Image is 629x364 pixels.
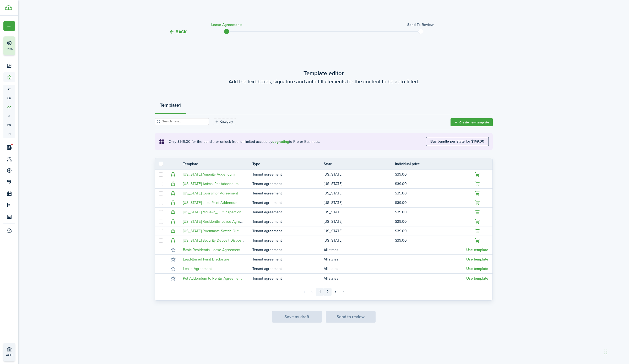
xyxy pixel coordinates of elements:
h3: Send to review [407,22,434,28]
a: pt [3,85,15,94]
td: Tenant agreement [252,180,324,187]
td: $39.00 [395,209,466,216]
a: Lease Agreement [183,266,212,271]
a: eq [3,121,15,129]
th: Template [179,161,252,167]
a: [US_STATE] Lead Paint Addendum [183,200,238,205]
td: Tenant agreement [252,218,324,225]
button: Upgrade [474,237,481,244]
td: Tenant agreement [252,209,324,216]
td: Tenant agreement [252,256,324,263]
a: [US_STATE] Animal Pet Addendum [183,181,238,187]
button: 75% [3,36,47,55]
td: $39.00 [395,199,466,206]
button: upgrading [272,140,289,144]
a: Pet Addendum to Rental Agreement [183,276,242,281]
td: [US_STATE] [324,171,395,178]
td: [US_STATE] [324,180,395,187]
a: kl [3,112,15,121]
button: Use template [466,248,488,252]
strong: 1 [179,102,181,109]
button: Upgrade [169,237,177,244]
a: Basic Residential Lease Agreement [183,247,240,253]
wizard-step-header-title: Template editor [155,69,493,78]
a: ACH [3,343,15,361]
td: $39.00 [395,171,466,178]
a: 1 [316,288,324,296]
td: [US_STATE] [324,218,395,225]
td: $39.00 [395,218,466,225]
button: Upgrade [474,209,481,216]
p: 75% [7,47,13,51]
wizard-step-header-description: Add the text-boxes, signature and auto-fill elements for the content to be auto-filled. [155,78,493,85]
th: State [324,161,395,167]
a: Last [339,288,347,296]
a: [US_STATE] Move-In_Out Inspection [183,209,241,215]
button: Create new template [451,118,493,126]
p: ACH [6,353,37,357]
td: All states [324,275,395,282]
button: Upgrade [169,199,177,207]
td: Tenant agreement [252,275,324,282]
button: Buy bundle per state for $149.00 [426,137,489,146]
td: $39.00 [395,227,466,235]
div: Chat Widget [542,307,629,364]
button: Upgrade [474,190,481,197]
td: [US_STATE] [324,190,395,197]
button: Upgrade [474,171,481,178]
button: Upgrade [169,180,177,188]
button: Use template [466,267,488,271]
filter-tag-label: Category [220,119,233,124]
button: Use template [466,276,488,281]
td: [US_STATE] [324,209,395,216]
td: [US_STATE] [324,227,395,235]
td: [US_STATE] [324,199,395,206]
button: Mark as favourite [169,265,177,273]
td: $39.00 [395,180,466,187]
a: [US_STATE] Residential Lease Agreement [183,219,250,224]
td: All states [324,256,395,263]
td: $39.00 [395,237,466,244]
button: Upgrade [474,180,481,188]
explanation-description: Only $149.00 for the bundle or unlock free, unlimited access by to Pro or Business. [169,139,426,144]
i: soft [159,139,165,145]
td: Tenant agreement [252,246,324,253]
td: Tenant agreement [252,190,324,197]
button: Upgrade [169,209,177,216]
a: [US_STATE] Guarantor Agreement [183,191,238,196]
button: Upgrade [474,227,481,235]
a: in [3,129,15,138]
a: [US_STATE] Amenity Addendum [183,172,235,177]
td: All states [324,265,395,272]
button: Back [169,29,187,35]
button: Use template [466,257,488,262]
button: Upgrade [169,218,177,225]
strong: Template [160,102,179,109]
td: All states [324,246,395,253]
a: Lead-Based Paint Disclosure [183,257,229,262]
filter-tag: Open filter [213,118,236,125]
a: Next [332,288,339,296]
img: TenantCloud [5,5,12,10]
h3: Lease Agreements [211,22,242,28]
button: Mark as favourite [169,275,177,282]
a: [US_STATE] Roommate Switch Out [183,228,238,234]
th: Individual price [395,161,466,167]
input: Search here... [161,119,207,124]
a: [US_STATE] Security Deposit Disposition [183,238,248,243]
button: Upgrade [474,218,481,225]
td: $39.00 [395,190,466,197]
span: un [3,94,15,103]
button: Upgrade [474,199,481,207]
th: Type [252,161,324,167]
td: Tenant agreement [252,171,324,178]
button: Upgrade [169,190,177,197]
button: Mark as favourite [169,256,177,263]
td: Tenant agreement [252,265,324,272]
a: oc [3,103,15,112]
button: Open menu [3,21,15,31]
